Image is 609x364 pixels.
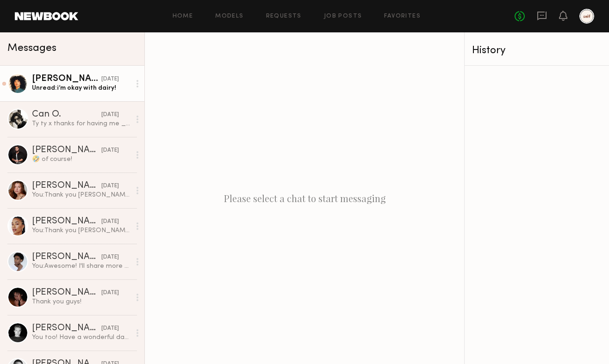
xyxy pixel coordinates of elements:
a: Requests [266,13,302,19]
a: Job Posts [324,13,362,19]
div: [DATE] [101,111,119,119]
div: [PERSON_NAME] [32,253,101,262]
div: Can O. [32,110,101,119]
div: You: Thank you [PERSON_NAME]! x [32,191,130,199]
div: [DATE] [101,217,119,226]
div: You too! Have a wonderful day! x [32,333,130,342]
div: [DATE] [101,182,119,191]
div: Unread: i’m okay with dairy! [32,84,130,93]
div: [PERSON_NAME] [32,217,101,226]
div: Thank you guys! [32,297,130,306]
div: [DATE] [101,146,119,155]
a: Home [173,13,193,19]
div: Please select a chat to start messaging [145,32,464,364]
div: [DATE] [101,289,119,297]
div: You: Awesome! I'll share more details when I can. x, Sasa (Art Director at Snif) [32,262,130,271]
a: Models [215,13,243,19]
div: [DATE] [101,253,119,262]
div: [DATE] [101,75,119,84]
div: [DATE] [101,324,119,333]
a: Favorites [384,13,421,19]
div: You: Thank you [PERSON_NAME]! [32,226,130,235]
div: 🤣 of course! [32,155,130,164]
div: History [472,45,602,56]
div: [PERSON_NAME] [32,146,101,155]
div: [PERSON_NAME] [32,181,101,191]
div: Ty ty x thanks for having me _xxxx [32,119,130,128]
div: [PERSON_NAME] [32,288,101,297]
span: Messages [7,43,56,54]
div: [PERSON_NAME] [32,324,101,333]
div: [PERSON_NAME] [32,74,101,84]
